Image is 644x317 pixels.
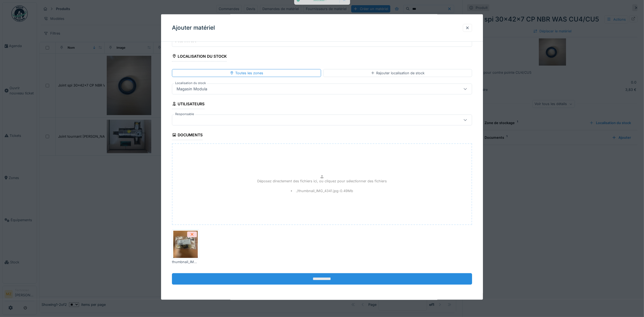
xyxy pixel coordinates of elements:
div: Localisation du stock [172,52,227,61]
li: ./thumbnail_IMG_4341.jpg - 0.49 Mb [291,188,353,193]
div: Rajouter localisation de stock [371,70,425,75]
label: Prix HTVA [174,37,197,44]
label: Localisation du stock [174,81,207,85]
div: Success ! [298,8,341,12]
label: Responsable [174,112,195,116]
div: Toutes les zones [230,70,263,75]
div: Magasin Modula [174,86,209,92]
div: Utilisateurs [172,100,205,109]
div: Documents [172,131,203,140]
img: ybajxybthx18qajnwuf8lh1hts6s [173,231,198,258]
div: thumbnail_IMG_4341.jpg [172,259,199,264]
p: Déposez directement des fichiers ici, ou cliquez pour sélectionner des fichiers [257,178,387,184]
h3: Ajouter matériel [172,24,215,31]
